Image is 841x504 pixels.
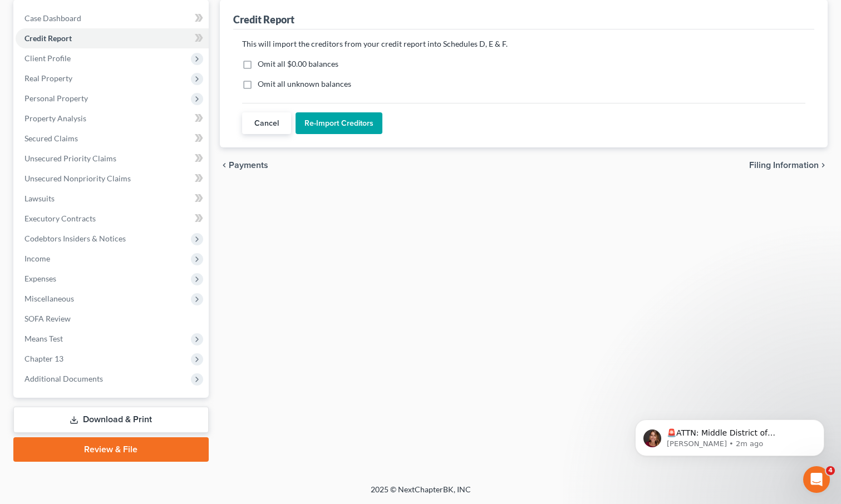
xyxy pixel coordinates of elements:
[220,161,229,170] i: chevron_left
[618,396,841,474] iframe: Intercom notifications message
[24,154,116,163] span: Unsecured Priority Claims
[24,113,86,123] span: Property Analysis
[16,129,209,149] a: Secured Claims
[24,234,126,243] span: Codebtors Insiders & Notices
[24,174,131,183] span: Unsecured Nonpriority Claims
[24,53,71,63] span: Client Profile
[16,309,209,329] a: SOFA Review
[24,73,72,83] span: Real Property
[16,169,209,189] a: Unsecured Nonpriority Claims
[13,407,209,433] a: Download & Print
[16,189,209,209] a: Lawsuits
[16,149,209,169] a: Unsecured Priority Claims
[24,93,88,103] span: Personal Property
[826,466,835,475] span: 4
[242,38,805,50] p: This will import the creditors from your credit report into Schedules D, E & F.
[258,58,338,70] label: Omit all $0.00 balances
[16,108,209,129] a: Property Analysis
[24,194,55,203] span: Lawsuits
[24,254,50,263] span: Income
[24,354,63,363] span: Chapter 13
[803,466,830,493] iframe: Intercom live chat
[16,209,209,229] a: Executory Contracts
[24,214,96,223] span: Executory Contracts
[24,294,74,303] span: Miscellaneous
[242,112,291,135] button: Cancel
[296,112,382,135] button: Re-Import Creditors
[258,78,351,90] label: Omit all unknown balances
[24,13,81,23] span: Case Dashboard
[16,28,209,48] a: Credit Report
[16,8,209,28] a: Case Dashboard
[24,134,78,143] span: Secured Claims
[24,374,103,383] span: Additional Documents
[233,13,294,26] div: Credit Report
[24,334,63,343] span: Means Test
[24,274,56,283] span: Expenses
[229,161,268,170] span: Payments
[819,161,828,170] i: chevron_right
[24,314,71,323] span: SOFA Review
[104,484,738,504] div: 2025 © NextChapterBK, INC
[13,437,209,462] a: Review & File
[220,161,268,170] button: chevron_left Payments
[749,161,819,170] span: Filing Information
[24,33,72,43] span: Credit Report
[749,161,828,170] button: Filing Information chevron_right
